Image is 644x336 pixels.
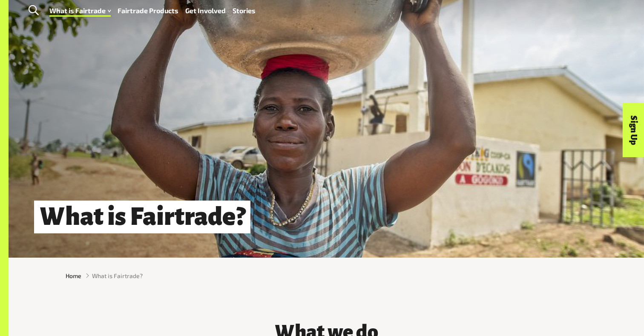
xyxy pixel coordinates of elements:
h1: What is Fairtrade? [34,201,250,233]
a: Fairtrade Products [118,5,178,17]
a: What is Fairtrade [49,5,111,17]
a: Stories [233,5,256,17]
span: What is Fairtrade? [92,271,143,280]
a: Home [66,271,81,280]
a: Get Involved [185,5,226,17]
